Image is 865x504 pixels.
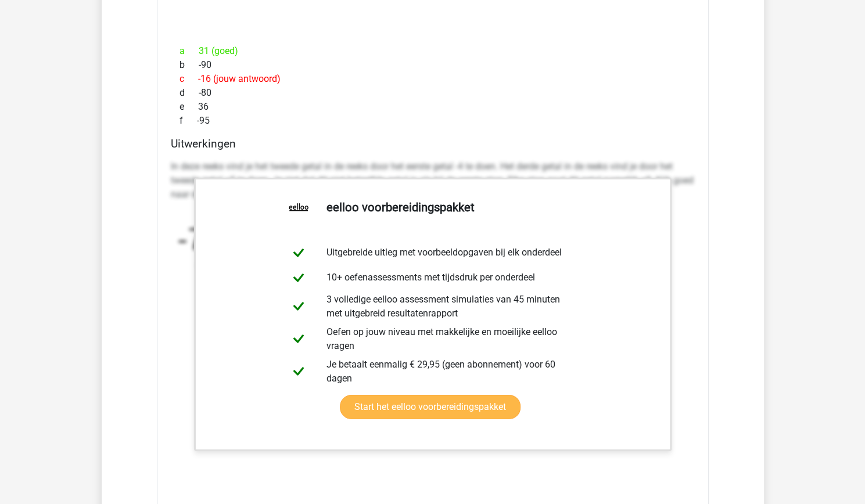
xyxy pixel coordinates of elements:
[180,100,198,114] span: e
[180,72,198,86] span: c
[171,44,695,58] div: 31 (goed)
[177,222,204,256] tspan: -7
[180,58,199,72] span: b
[171,58,695,72] div: -90
[180,114,197,128] span: f
[171,86,695,100] div: -80
[340,395,521,419] a: Start het eelloo voorbereidingspakket
[180,86,199,100] span: d
[171,100,695,114] div: 36
[171,72,695,86] div: -16 (jouw antwoord)
[171,137,695,150] h4: Uitwerkingen
[171,114,695,128] div: -95
[171,160,695,201] p: In deze reeks vind je het tweede getal in de reeks door het eerste getal -4 te doen. Het derde ge...
[180,44,199,58] span: a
